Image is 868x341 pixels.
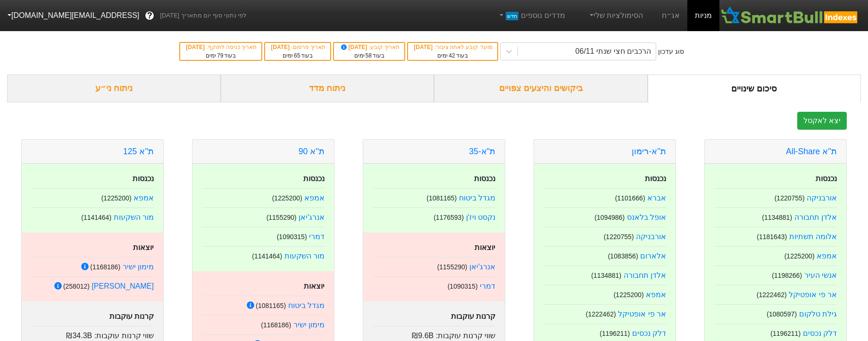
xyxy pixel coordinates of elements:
[309,233,325,241] a: דמרי
[185,51,257,60] div: בעוד ימים
[466,213,496,221] a: נקסט ויז'ן
[414,44,434,50] span: [DATE]
[614,291,644,299] small: ( 1225200 )
[217,52,223,59] span: 79
[803,329,837,337] a: דלק נכסים
[299,213,325,221] a: אנרג'יאן
[299,147,325,156] a: ת''א 90
[412,332,434,340] span: ₪9.6B
[272,194,302,202] small: ( 1225200 )
[271,44,291,50] span: [DATE]
[608,252,638,260] small: ( 1083856 )
[632,147,666,156] a: ת''א-רימון
[449,52,455,59] span: 42
[615,194,645,202] small: ( 1101666 )
[426,194,457,202] small: ( 1081165 )
[434,75,648,102] div: ביקושים והיצעים צפויים
[762,214,792,221] small: ( 1134881 )
[434,214,464,221] small: ( 1176593 )
[480,282,495,290] a: דמרי
[270,51,325,60] div: בעוד ימים
[757,291,787,299] small: ( 1222462 )
[459,194,495,202] a: מגדל ביטוח
[277,233,307,241] small: ( 1090315 )
[134,194,154,202] a: אמפא
[506,12,518,20] span: חדש
[437,263,467,271] small: ( 1155290 )
[252,252,282,260] small: ( 1141464 )
[474,175,495,183] strong: נכנסות
[288,301,325,309] a: מגדל ביטוח
[185,43,257,51] div: תאריך כניסה לתוקף :
[339,51,400,60] div: בעוד ימים
[775,194,805,202] small: ( 1220755 )
[339,43,400,51] div: תאריך קובע :
[804,271,837,279] a: אנשי העיר
[101,194,132,202] small: ( 1225200 )
[66,332,92,340] span: ₪34.3B
[799,310,837,318] a: גילת טלקום
[618,310,666,318] a: אר פי אופטיקל
[576,46,651,57] div: הרכבים חצי שנתי 06/11
[786,147,837,156] a: ת''א All-Share
[816,175,837,183] strong: נכנסות
[636,233,666,241] a: אורבניקה
[494,6,569,25] a: מדדים נוספיםחדש
[114,213,154,221] a: מור השקעות
[293,321,325,329] a: מימון ישיר
[90,263,120,271] small: ( 1168186 )
[81,214,111,221] small: ( 1141464 )
[270,43,325,51] div: תאריך פרסום :
[294,52,300,59] span: 65
[123,147,154,156] a: ת''א 125
[757,233,787,241] small: ( 1181643 )
[63,283,90,290] small: ( 258012 )
[646,291,666,299] a: אמפא
[794,213,837,221] a: אלדן תחבורה
[586,310,616,318] small: ( 1222462 )
[817,252,837,260] a: אמפא
[594,214,625,221] small: ( 1094986 )
[624,271,666,279] a: אלדן תחבורה
[340,44,369,50] span: [DATE]
[366,52,372,59] span: 58
[640,252,666,260] a: אלארום
[304,194,325,202] a: אמפא
[469,263,495,271] a: אנרג'יאן
[109,312,154,320] strong: קרנות עוקבות
[591,272,621,279] small: ( 1134881 )
[645,175,666,183] strong: נכנסות
[123,263,154,271] a: מימון ישיר
[785,252,815,260] small: ( 1225200 )
[772,272,802,279] small: ( 1198266 )
[632,329,666,337] a: דלק נכסים
[658,47,684,57] div: סוג עדכון
[627,213,666,221] a: אופל בלאנס
[133,243,154,251] strong: יוצאות
[448,283,478,290] small: ( 1090315 )
[451,312,495,320] strong: קרנות עוקבות
[604,233,634,241] small: ( 1220755 )
[469,147,495,156] a: ת"א-35
[648,75,861,102] div: סיכום שינויים
[7,75,221,102] div: ניתוח ני״ע
[647,194,666,202] a: אברא
[770,330,801,337] small: ( 1196211 )
[284,252,325,260] a: מור השקעות
[789,233,837,241] a: אלומה תשתיות
[133,175,154,183] strong: נכנסות
[600,330,630,337] small: ( 1196211 )
[261,321,291,329] small: ( 1168186 )
[304,282,325,290] strong: יוצאות
[160,11,246,20] span: לפי נתוני סוף יום מתאריך [DATE]
[256,302,286,309] small: ( 1081165 )
[221,75,434,102] div: ניתוח מדד
[147,9,152,22] span: ?
[767,310,797,318] small: ( 1080597 )
[186,44,206,50] span: [DATE]
[789,291,837,299] a: אר פי אופטיקל
[92,282,154,290] a: [PERSON_NAME]
[797,112,847,130] button: יצא לאקסל
[413,51,492,60] div: בעוד ימים
[267,214,297,221] small: ( 1155290 )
